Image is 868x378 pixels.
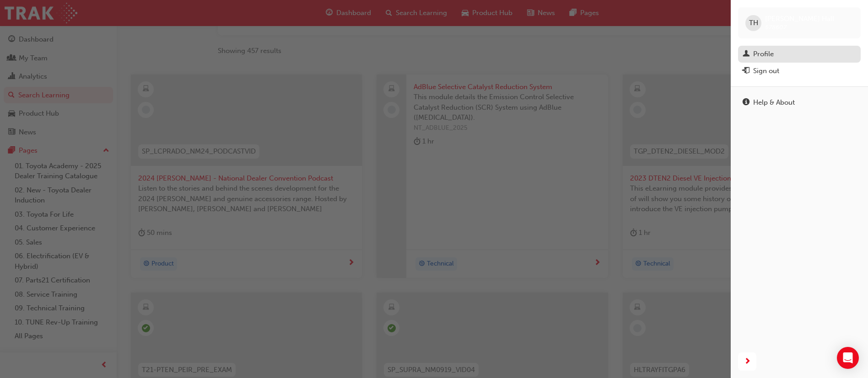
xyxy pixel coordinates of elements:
span: 578607 [765,23,787,31]
div: Open Intercom Messenger [837,347,859,369]
span: man-icon [743,50,749,59]
span: next-icon [744,356,751,367]
span: TH [749,18,758,28]
span: [PERSON_NAME] Hall [765,15,834,23]
div: Sign out [753,66,779,76]
a: Profile [738,46,861,63]
div: Profile [753,49,774,59]
a: Help & About [738,94,861,111]
div: Help & About [753,97,795,108]
span: exit-icon [743,67,749,75]
button: Sign out [738,63,861,80]
span: info-icon [743,99,749,107]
